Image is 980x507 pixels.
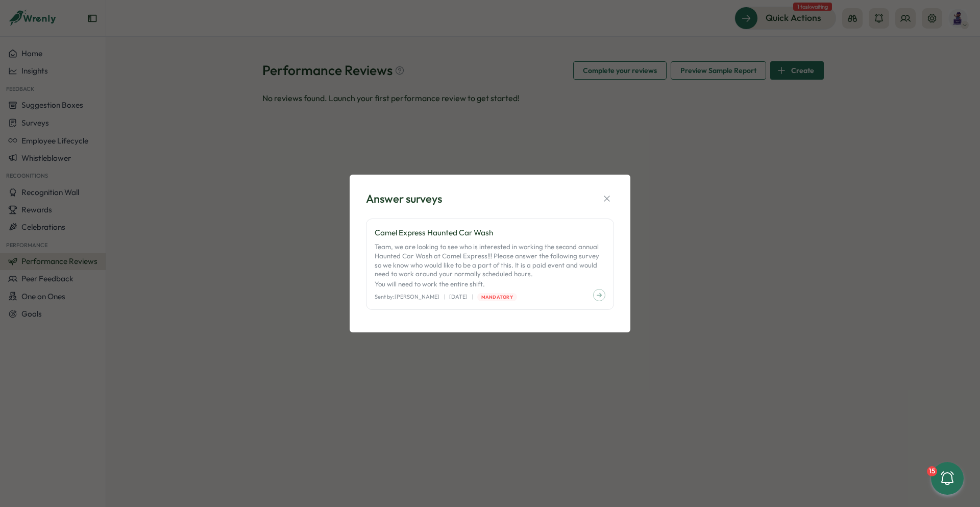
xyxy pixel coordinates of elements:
[366,219,614,310] a: Camel Express Haunted Car WashTeam, we are looking to see who is interested in working the second...
[481,294,513,301] span: Mandatory
[449,293,468,301] p: [DATE]
[927,466,937,476] div: 15
[931,462,964,495] button: 15
[472,293,473,301] p: |
[444,293,445,301] p: |
[375,243,605,288] p: Team, we are looking to see who is interested in working the second annual Haunted Car Wash at Ca...
[375,293,439,301] p: Sent by: [PERSON_NAME]
[375,227,605,238] p: Camel Express Haunted Car Wash
[366,191,442,207] div: Answer surveys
